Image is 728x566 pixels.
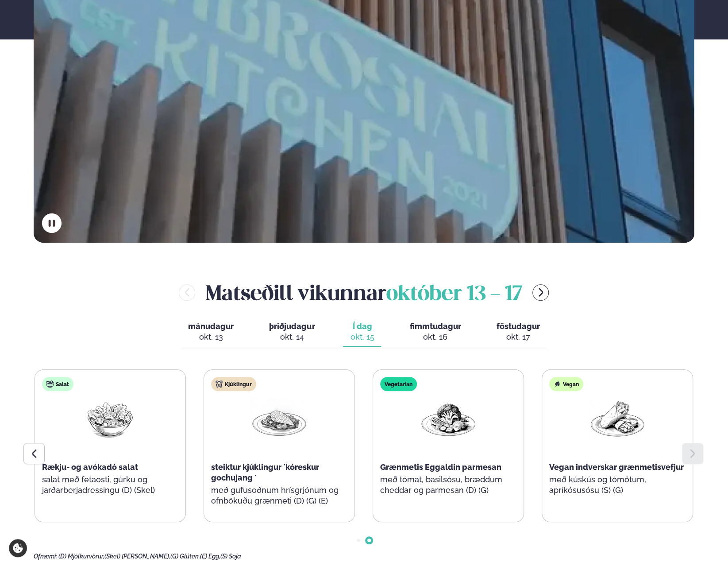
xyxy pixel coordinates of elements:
[496,322,539,331] span: föstudagur
[42,474,178,496] p: salat með fetaosti, gúrku og jarðarberjadressingu (D) (Skel)
[489,318,547,347] button: föstudagur okt. 17
[216,380,223,388] img: chicken.svg
[262,318,322,347] button: þriðjudagur okt. 14
[357,539,360,542] span: Go to slide 1
[350,321,374,332] span: Í dag
[554,380,561,388] img: Vegan.svg
[46,380,54,388] img: salad.svg
[181,318,241,347] button: mánudagur okt. 13
[220,553,241,560] span: (S) Soja
[549,474,686,496] p: með kúskús og tómötum, apríkósusósu (S) (G)
[380,462,501,472] span: Grænmetis Eggaldin parmesan
[34,553,57,560] span: Ofnæmi:
[104,553,170,560] span: (Skel) [PERSON_NAME],
[549,377,583,391] div: Vegan
[42,377,73,391] div: Salat
[188,322,234,331] span: mánudagur
[82,398,139,439] img: Salad.png
[179,284,195,301] button: menu-btn-left
[251,398,308,439] img: Chicken-breast.png
[420,398,477,439] img: Vegan.png
[496,332,539,342] div: okt. 17
[9,539,27,557] a: Cookie settings
[589,398,646,439] img: Wraps.png
[380,474,516,496] p: með tómat, basilsósu, bræddum cheddar og parmesan (D) (G)
[350,332,374,342] div: okt. 15
[42,462,138,472] span: Rækju- og avókadó salat
[211,462,319,482] span: steiktur kjúklingur ´kóreskur gochujang ´
[188,332,234,342] div: okt. 13
[200,553,220,560] span: (E) Egg,
[549,462,684,472] span: Vegan indverskar grænmetisvefjur
[402,318,468,347] button: fimmtudagur okt. 16
[170,553,200,560] span: (G) Glúten,
[380,377,417,391] div: Vegetarian
[367,539,371,542] span: Go to slide 2
[206,278,522,307] h2: Matseðill vikunnar
[269,332,315,342] div: okt. 14
[211,377,256,391] div: Kjúklingur
[343,318,381,347] button: Í dag okt. 15
[532,284,549,301] button: menu-btn-right
[409,322,461,331] span: fimmtudagur
[58,553,104,560] span: (D) Mjólkurvörur,
[409,332,461,342] div: okt. 16
[269,322,315,331] span: þriðjudagur
[386,285,522,304] span: október 13 - 17
[211,485,347,506] p: með gufusoðnum hrísgrjónum og ofnbökuðu grænmeti (D) (G) (E)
